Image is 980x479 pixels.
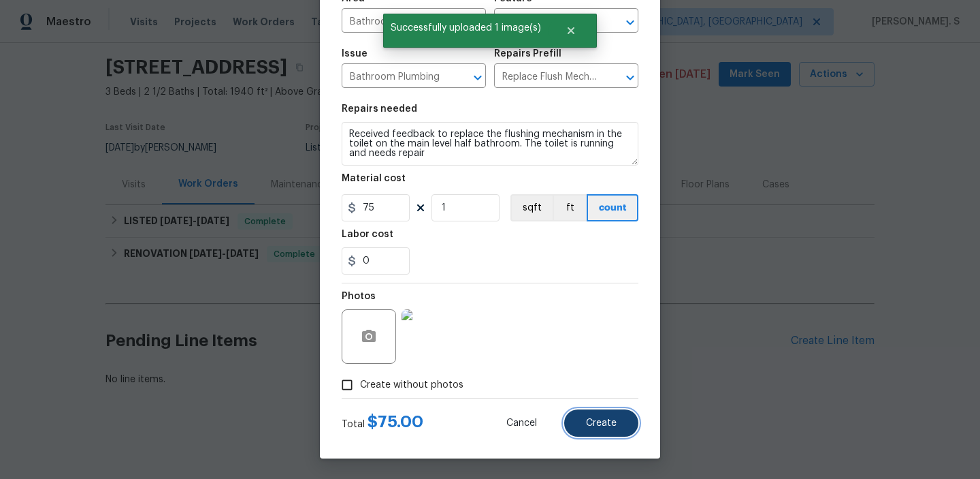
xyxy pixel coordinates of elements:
[342,415,423,431] div: Total
[510,194,553,221] button: sqft
[342,104,417,114] h5: Repairs needed
[587,194,638,221] button: count
[342,292,376,301] h5: Photos
[586,418,617,429] span: Create
[360,378,463,392] span: Create without photos
[342,49,367,59] h5: Issue
[468,68,487,87] button: Open
[494,49,561,59] h5: Repairs Prefill
[342,174,406,183] h5: Material cost
[342,230,393,239] h5: Labor cost
[485,410,559,437] button: Cancel
[367,414,423,430] span: $ 75.00
[564,410,638,437] button: Create
[342,122,638,166] textarea: Received feedback to replace the flushing mechanism in the toilet on the main level half bathroom...
[383,14,549,42] span: Successfully uploaded 1 image(s)
[506,418,537,429] span: Cancel
[621,68,640,87] button: Open
[549,17,593,44] button: Close
[468,13,487,32] button: Open
[553,194,587,221] button: ft
[621,13,640,32] button: Open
